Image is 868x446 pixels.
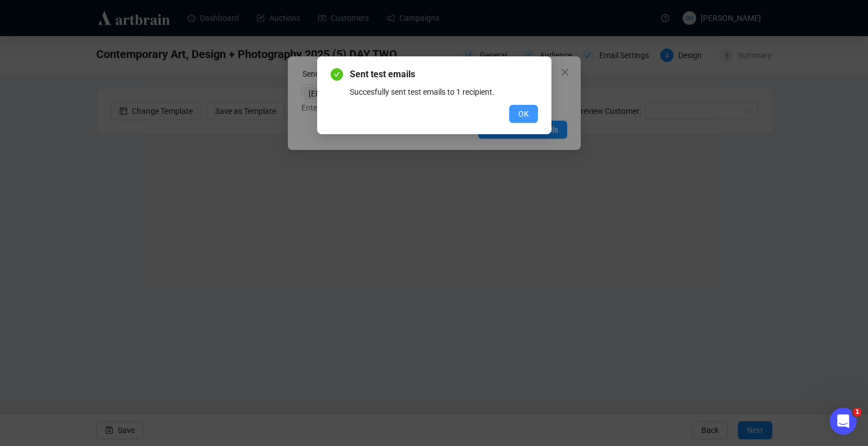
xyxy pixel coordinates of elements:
[350,68,538,81] span: Sent test emails
[350,86,538,98] div: Succesfully sent test emails to 1 recipient.
[509,105,538,123] button: OK
[331,68,343,81] span: check-circle
[830,408,857,435] iframe: Intercom live chat
[518,108,529,120] span: OK
[853,408,862,417] span: 1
